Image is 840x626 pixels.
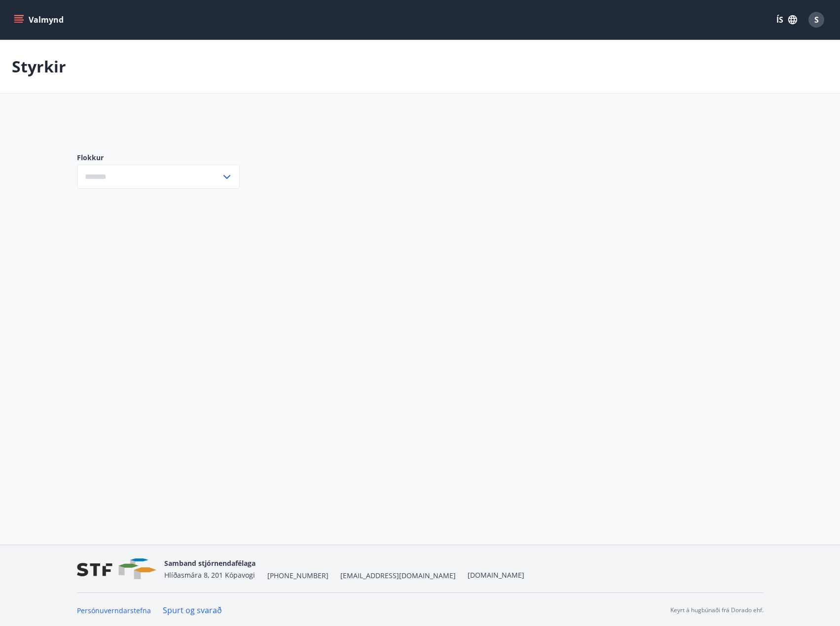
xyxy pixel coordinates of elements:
[164,570,255,580] span: Hlíðasmára 8, 201 Kópavogi
[814,14,819,25] span: S
[771,11,803,29] button: ÍS
[163,605,222,616] a: Spurt og svarað
[340,571,456,581] span: [EMAIL_ADDRESS][DOMAIN_NAME]
[12,56,66,77] p: Styrkir
[77,153,240,163] label: Flokkur
[670,606,764,615] p: Keyrt á hugbúnaði frá Dorado ehf.
[12,11,68,29] button: menu
[77,558,156,580] img: vjCaq2fThgY3EUYqSgpjEiBg6WP39ov69hlhuPVN.png
[164,558,256,568] span: Samband stjórnendafélaga
[468,570,524,580] a: [DOMAIN_NAME]
[804,8,828,32] button: S
[77,606,151,615] a: Persónuverndarstefna
[267,571,329,581] span: [PHONE_NUMBER]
